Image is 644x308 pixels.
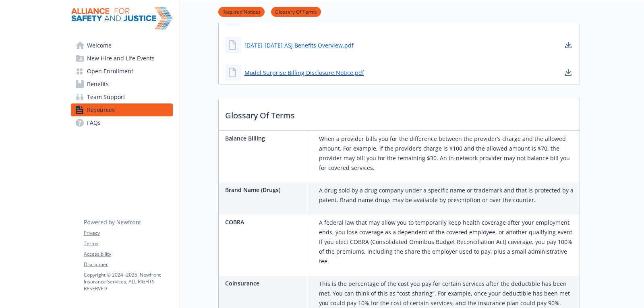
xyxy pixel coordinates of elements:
a: Required Notices [218,8,265,15]
a: Terms [84,240,172,247]
span: Welcome [87,39,112,52]
a: download document [563,68,573,77]
p: COBRA [225,218,306,226]
span: Open Enrollment [87,65,133,78]
a: download document [563,40,573,50]
p: A federal law that may allow you to temporarily keep health coverage after your employment ends, ... [319,218,576,266]
p: Glossary Of Terms [219,98,580,128]
a: Glossary Of Terms [271,8,321,15]
a: Resources [71,103,173,116]
a: Welcome [71,39,173,52]
p: Balance Billing [225,134,306,143]
p: When a provider bills you for the difference between the provider’s charge and the allowed amount... [319,134,576,173]
p: This is the percentage of the cost you pay for certain services after the deductible has been met... [319,279,576,308]
a: Benefits [71,78,173,91]
a: Model Surprise Billing Disclosure Notice.pdf [244,68,364,77]
span: Team Support [87,91,125,103]
a: Accessibility [84,250,172,258]
span: Benefits [87,78,109,91]
a: Open Enrollment [71,65,173,78]
a: Privacy [84,229,172,237]
a: Disclaimer [84,261,172,268]
p: Brand Name (Drugs) [225,186,306,194]
a: New Hire and Life Events [71,52,173,65]
a: [DATE]-[DATE] ASJ Benefits Overview.pdf [244,41,354,50]
span: FAQs [87,116,101,129]
a: Team Support [71,91,173,103]
p: Coinsurance [225,279,306,287]
p: A drug sold by a drug company under a specific name or trademark and that is protected by a paten... [319,186,576,205]
span: New Hire and Life Events [87,52,155,65]
span: Resources [87,103,115,116]
p: Copyright © 2024 - 2025 , Newfront Insurance Services, ALL RIGHTS RESERVED [84,271,172,292]
a: FAQs [71,116,173,129]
